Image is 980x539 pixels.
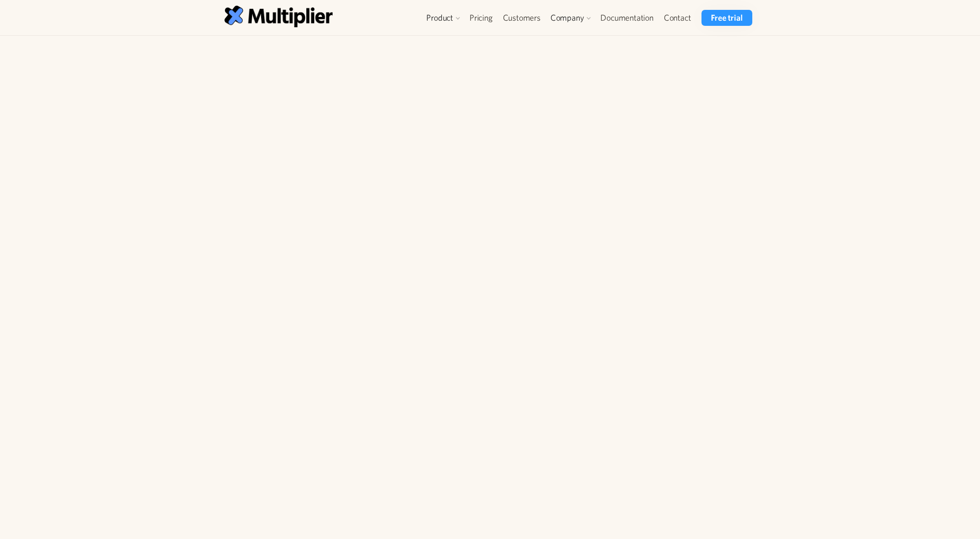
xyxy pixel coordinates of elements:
a: Documentation [595,10,658,26]
div: Product [426,12,453,23]
a: Customers [498,10,546,26]
div: Product [422,10,464,26]
div: Company [550,12,584,23]
a: Pricing [464,10,498,26]
a: Contact [659,10,696,26]
a: Free trial [701,10,752,26]
div: Company [546,10,596,26]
